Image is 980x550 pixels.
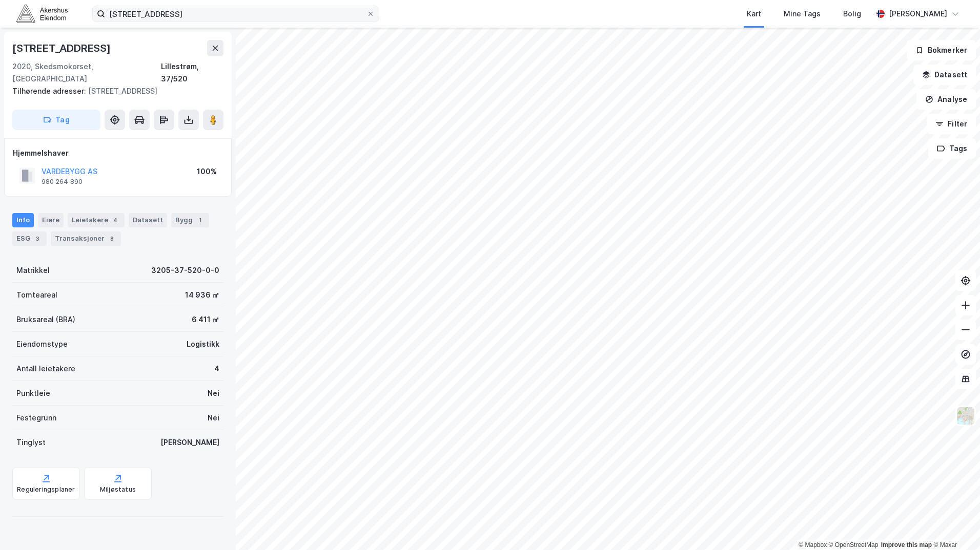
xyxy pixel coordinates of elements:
[843,8,861,20] div: Bolig
[105,6,366,22] input: Søk på adresse, matrikkel, gårdeiere, leietakere eller personer
[829,541,879,548] a: OpenStreetMap
[913,65,976,85] button: Datasett
[16,338,68,350] div: Eiendomstype
[16,264,50,277] div: Matrikkel
[192,313,219,326] div: 6 411 ㎡
[51,231,121,246] div: Transaksjoner
[16,412,56,424] div: Festegrunn
[42,178,83,186] div: 980 264 890
[195,215,205,225] div: 1
[68,213,125,227] div: Leietakere
[208,412,219,424] div: Nei
[197,165,217,178] div: 100%
[38,213,64,227] div: Eiere
[916,89,976,110] button: Analyse
[107,234,117,244] div: 8
[12,87,88,95] span: Tilhørende adresser:
[784,8,821,20] div: Mine Tags
[12,40,113,56] div: [STREET_ADDRESS]
[160,436,219,449] div: [PERSON_NAME]
[12,213,34,227] div: Info
[889,8,947,20] div: [PERSON_NAME]
[16,313,75,326] div: Bruksareal (BRA)
[12,60,161,85] div: 2020, Skedsmokorset, [GEOGRAPHIC_DATA]
[928,138,976,159] button: Tags
[161,60,223,85] div: Lillestrøm, 37/520
[16,387,50,399] div: Punktleie
[187,338,219,350] div: Logistikk
[927,114,976,134] button: Filter
[16,363,75,375] div: Antall leietakere
[12,231,47,246] div: ESG
[13,147,223,159] div: Hjemmelshaver
[929,501,980,550] div: Kontrollprogram for chat
[16,436,46,449] div: Tinglyst
[100,485,136,494] div: Miljøstatus
[129,213,167,227] div: Datasett
[929,501,980,550] iframe: Chat Widget
[16,289,57,301] div: Tomteareal
[956,406,975,426] img: Z
[171,213,209,227] div: Bygg
[907,40,976,60] button: Bokmerker
[214,363,219,375] div: 4
[32,234,43,244] div: 3
[799,541,827,548] a: Mapbox
[12,85,215,97] div: [STREET_ADDRESS]
[110,215,120,225] div: 4
[151,264,219,277] div: 3205-37-520-0-0
[17,485,75,494] div: Reguleringsplaner
[12,110,100,130] button: Tag
[747,8,761,20] div: Kart
[185,289,219,301] div: 14 936 ㎡
[16,5,68,23] img: akershus-eiendom-logo.9091f326c980b4bce74ccdd9f866810c.svg
[208,387,219,399] div: Nei
[881,541,932,548] a: Improve this map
